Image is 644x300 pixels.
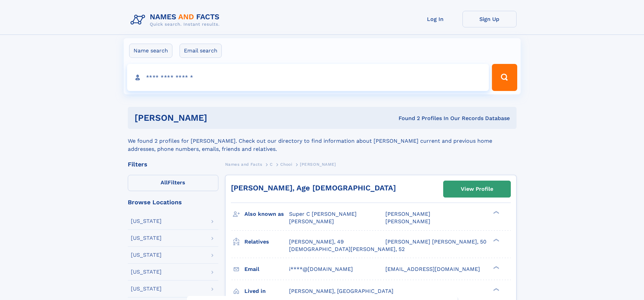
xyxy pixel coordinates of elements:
a: [PERSON_NAME], Age [DEMOGRAPHIC_DATA] [231,184,396,192]
div: [US_STATE] [131,218,162,224]
h3: Relatives [244,236,289,248]
label: Filters [128,175,218,191]
a: [PERSON_NAME], 49 [289,238,344,246]
span: [PERSON_NAME], [GEOGRAPHIC_DATA] [289,288,393,294]
div: [US_STATE] [131,269,162,275]
div: Filters [128,161,218,167]
span: Chooi [280,162,292,167]
span: [PERSON_NAME] [385,211,430,217]
span: All [161,179,168,186]
span: [PERSON_NAME] [300,162,336,167]
span: Super C [PERSON_NAME] [289,211,357,217]
a: [PERSON_NAME] [PERSON_NAME], 50 [385,238,486,246]
a: C [270,160,273,168]
span: [EMAIL_ADDRESS][DOMAIN_NAME] [385,266,480,272]
div: ❯ [492,238,500,242]
a: View Profile [444,181,510,197]
div: Browse Locations [128,199,218,205]
span: [PERSON_NAME] [289,218,334,225]
div: View Profile [461,181,493,197]
button: Search Button [492,64,517,91]
div: ❯ [492,210,500,215]
label: Email search [180,44,222,58]
span: C [270,162,273,167]
div: [US_STATE] [131,235,162,241]
span: [PERSON_NAME] [385,218,430,225]
label: Name search [129,44,172,58]
div: ❯ [492,287,500,292]
a: Chooi [280,160,292,168]
a: Sign Up [462,11,517,27]
div: ❯ [492,265,500,270]
a: Log In [408,11,462,27]
input: search input [127,64,489,91]
img: Logo Names and Facts [128,11,225,29]
h3: Email [244,263,289,275]
div: [US_STATE] [131,286,162,292]
div: We found 2 profiles for [PERSON_NAME]. Check out our directory to find information about [PERSON_... [128,129,517,153]
div: Found 2 Profiles In Our Records Database [303,115,510,122]
h3: Also known as [244,208,289,220]
a: [DEMOGRAPHIC_DATA][PERSON_NAME], 52 [289,246,405,253]
div: [US_STATE] [131,252,162,258]
h3: Lived in [244,285,289,297]
a: Names and Facts [225,160,262,168]
h1: [PERSON_NAME] [135,114,303,122]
